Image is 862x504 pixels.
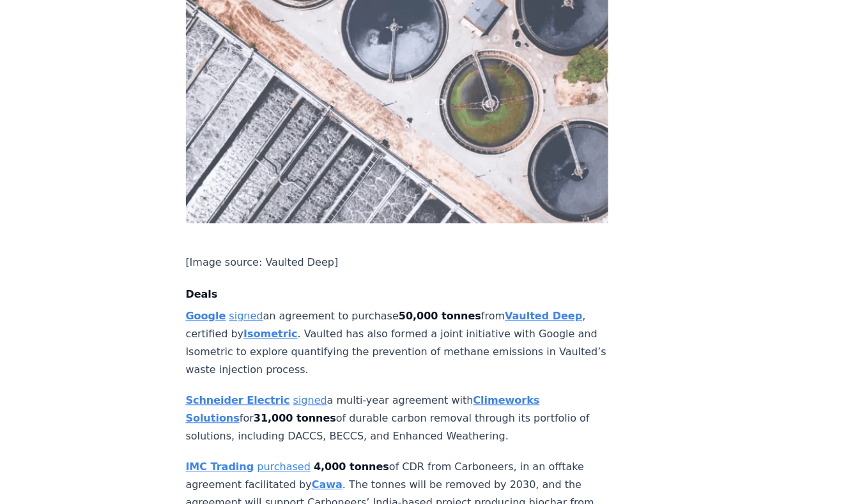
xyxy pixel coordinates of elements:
p: [Image source: Vaulted Deep] [186,254,609,272]
strong: Deals [186,289,218,301]
a: IMC Trading [186,461,254,473]
a: Vaulted Deep [505,310,582,323]
a: Isometric [243,328,298,340]
a: purchased [257,461,311,473]
a: signed [293,395,327,407]
p: a multi-year agreement with for of durable carbon removal through its portfolio of solutions, inc... [186,392,609,446]
strong: 50,000 tonnes [399,310,481,323]
p: an agreement to purchase from , certified by . Vaulted has also formed a joint initiative with Go... [186,308,609,379]
strong: 4,000 tonnes [314,461,389,473]
a: Google [186,310,226,323]
a: Schneider Electric [186,395,290,407]
strong: 31,000 tonnes [254,413,336,425]
a: signed [229,310,263,323]
a: Climeworks Solutions [186,395,540,425]
a: Cawa [312,479,342,491]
